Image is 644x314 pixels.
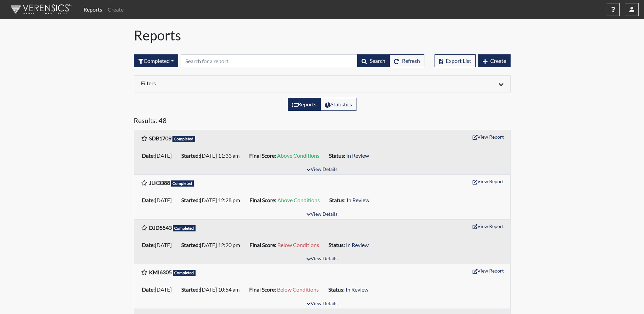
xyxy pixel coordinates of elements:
li: [DATE] [139,195,179,206]
span: Search [370,57,385,64]
b: KMI6305 [149,269,172,275]
li: [DATE] [139,284,179,295]
b: SDB1709 [149,135,171,141]
span: In Review [346,152,369,159]
b: Date: [142,197,155,203]
span: Completed [171,180,194,187]
a: Create [105,3,126,16]
button: View Details [303,299,341,309]
span: Completed [173,225,196,231]
b: Started: [181,152,200,159]
li: [DATE] 11:33 am [179,150,246,161]
span: Above Conditions [277,197,320,203]
h1: Reports [134,27,511,43]
span: Completed [173,270,196,276]
li: [DATE] [139,240,179,250]
b: Started: [181,286,200,293]
b: DJD5543 [149,224,172,231]
button: View Report [470,221,507,231]
b: Started: [181,197,200,203]
span: Below Conditions [277,242,319,248]
li: [DATE] 12:20 pm [179,240,247,250]
button: Search [357,54,390,67]
input: Search by Registration ID, Interview Number, or Investigation Name. [181,54,357,67]
button: View Report [470,132,507,142]
b: Date: [142,152,155,159]
button: View Details [303,255,341,264]
span: Below Conditions [277,286,319,293]
a: Reports [81,3,105,16]
li: [DATE] 10:54 am [179,284,246,295]
button: Export List [435,54,476,67]
button: View Report [470,265,507,276]
b: Final Score: [249,286,276,293]
b: Status: [329,242,345,248]
b: JLK3388 [149,179,170,186]
b: Started: [181,242,200,248]
b: Final Score: [249,152,276,159]
button: View Details [303,165,341,174]
span: Create [490,57,506,64]
div: Click to expand/collapse filters [136,80,509,88]
b: Final Score: [250,242,276,248]
h6: Filters [141,80,317,86]
span: Above Conditions [277,152,319,159]
span: In Review [347,197,369,203]
span: Refresh [402,57,420,64]
b: Status: [329,152,345,159]
button: Completed [134,54,178,67]
div: Filter by interview status [134,54,178,67]
li: [DATE] 12:28 pm [179,195,247,206]
b: Status: [328,286,345,293]
h5: Results: 48 [134,116,511,127]
label: View the list of reports [288,98,321,111]
button: Create [478,54,511,67]
li: [DATE] [139,150,179,161]
span: In Review [346,242,369,248]
button: Refresh [389,54,424,67]
b: Date: [142,286,155,293]
label: View statistics about completed interviews [320,98,356,111]
span: Completed [172,136,196,142]
span: Export List [446,57,471,64]
b: Status: [329,197,346,203]
b: Final Score: [250,197,276,203]
b: Date: [142,242,155,248]
button: View Details [303,210,341,219]
button: View Report [470,176,507,187]
span: In Review [346,286,368,293]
